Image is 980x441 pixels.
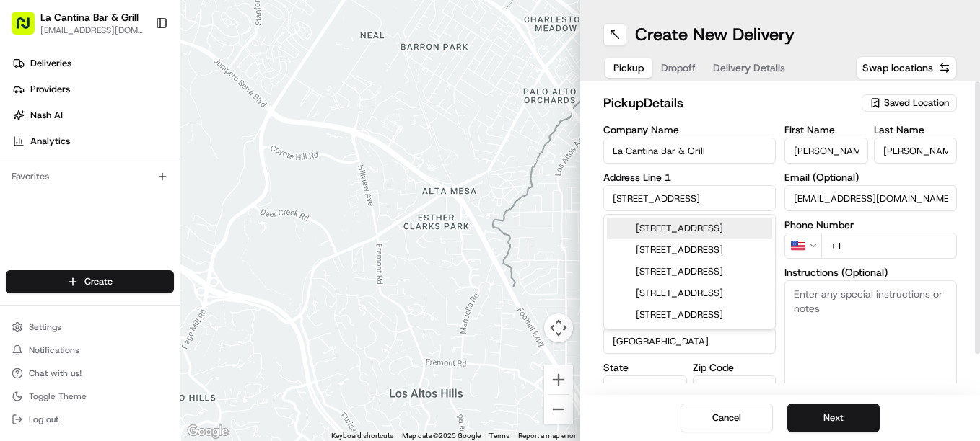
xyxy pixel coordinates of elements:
button: Swap locations [856,56,957,79]
h1: Create New Delivery [635,23,795,46]
div: Suggestions [603,214,776,329]
span: Nash AI [30,109,63,122]
button: La Cantina Bar & Grill [40,10,139,24]
span: Log out [29,414,58,425]
button: La Cantina Bar & Grill[EMAIL_ADDRESS][DOMAIN_NAME] [6,6,149,40]
img: 1736555255976-a54dd68f-1ca7-489b-9aae-adbdc363a1c4 [14,138,40,164]
img: 1736555255976-a54dd68f-1ca7-489b-9aae-adbdc363a1c4 [29,224,40,236]
a: 📗Knowledge Base [9,316,116,342]
span: Chat with us! [29,367,82,379]
a: Terms (opens in new tab) [489,432,509,440]
label: Email (Optional) [784,172,957,182]
span: Create [84,275,113,288]
span: Map data ©2025 Google [402,432,481,440]
a: Open this area in Google Maps (opens a new window) [184,422,232,441]
div: [STREET_ADDRESS] [607,239,772,261]
img: Masood Aslam [14,249,38,272]
span: Swap locations [862,61,933,75]
a: 💻API Documentation [116,316,237,342]
span: Settings [29,321,61,333]
div: Start new chat [65,138,237,152]
label: Zip Code [693,362,776,373]
button: Saved Location [862,93,957,113]
p: Welcome 👋 [14,58,263,81]
button: Notifications [6,340,174,360]
button: Settings [6,317,174,337]
a: Powered byPylon [102,334,175,345]
span: Dropoff [661,61,696,75]
a: Providers [6,78,180,101]
span: Regen Pajulas [45,223,105,235]
span: Pickup [613,61,644,75]
div: 📗 [14,324,26,335]
div: [STREET_ADDRESS] [607,304,772,326]
div: [STREET_ADDRESS] [607,261,772,282]
span: [DATE] [116,223,146,235]
input: Enter phone number [821,233,957,259]
span: Delivery Details [713,61,785,75]
img: Google [184,422,232,441]
button: Cancel [681,404,773,432]
div: Past conversations [14,187,97,199]
span: Toggle Theme [29,391,87,402]
button: Next [787,404,880,432]
button: Zoom out [544,395,573,424]
button: Keyboard shortcuts [331,431,393,441]
a: Report a map error [518,432,576,440]
input: Enter company name [603,138,776,164]
input: Enter zip code [693,375,776,401]
span: Notifications [29,344,79,356]
label: First Name [784,125,868,135]
input: Enter state [603,375,687,401]
button: Map camera controls [544,313,573,342]
span: Analytics [30,135,70,148]
a: Nash AI [6,104,180,127]
img: Regen Pajulas [14,210,38,233]
div: [STREET_ADDRESS] [607,282,772,304]
button: [EMAIL_ADDRESS][DOMAIN_NAME] [40,24,144,36]
span: API Documentation [136,322,232,337]
span: Providers [30,83,70,96]
label: State [603,362,687,373]
label: Company Name [603,125,776,135]
div: We're available if you need us! [65,152,198,164]
input: Enter last name [874,138,958,164]
h2: pickup Details [603,93,853,113]
input: Enter address [603,185,776,211]
span: [DATE] [128,262,157,274]
img: 1736555255976-a54dd68f-1ca7-489b-9aae-adbdc363a1c4 [29,263,40,275]
label: Address Line 1 [603,172,776,182]
span: Saved Location [884,97,949,110]
span: [PERSON_NAME] [45,262,117,274]
span: Pylon [144,334,175,345]
input: Clear [38,93,238,108]
input: Enter first name [784,138,868,164]
span: Knowledge Base [29,322,110,337]
label: Last Name [874,125,958,135]
div: 💻 [122,324,134,335]
span: • [120,262,125,274]
button: Toggle Theme [6,386,174,406]
img: 9188753566659_6852d8bf1fb38e338040_72.png [30,138,56,164]
div: Favorites [6,165,174,188]
img: Nash [14,14,43,43]
label: Phone Number [784,220,957,230]
a: Analytics [6,130,180,153]
span: Deliveries [30,57,71,70]
button: Zoom in [544,365,573,394]
input: Enter email address [784,185,957,211]
button: Chat with us! [6,363,174,383]
label: Instructions (Optional) [784,267,957,277]
button: Create [6,270,174,293]
button: Start new chat [245,142,263,159]
div: [STREET_ADDRESS] [607,218,772,239]
span: • [108,223,113,235]
input: Enter country [603,328,776,354]
a: Deliveries [6,52,180,75]
button: Log out [6,409,174,429]
button: See all [224,184,263,202]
